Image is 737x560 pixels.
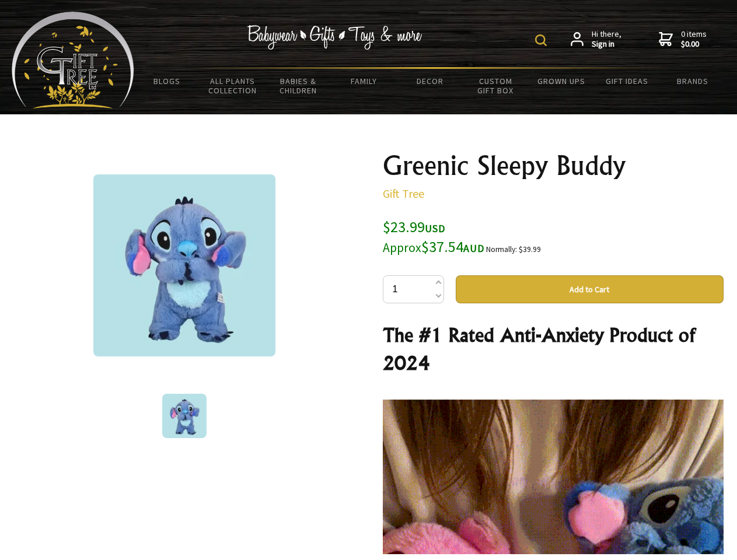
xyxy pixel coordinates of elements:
[12,12,134,108] img: Babyware - Gifts - Toys and more...
[93,174,275,356] img: Greenic Sleepy Buddy
[463,69,529,103] a: Custom Gift Box
[659,29,707,50] a: 0 items$0.00
[266,69,331,103] a: Babies & Children
[456,275,724,303] button: Add to Cart
[535,34,547,46] img: product search
[397,69,463,93] a: Decor
[486,244,541,254] small: Normally: $39.99
[200,69,266,103] a: All Plants Collection
[383,240,421,256] small: Approx
[383,186,424,201] a: Gift Tree
[592,29,621,50] span: Hi there,
[571,29,621,50] a: Hi there,Sign in
[592,39,621,50] strong: Sign in
[681,39,707,50] strong: $0.00
[660,69,726,93] a: Brands
[247,25,422,50] img: Babywear - Gifts - Toys & more
[383,323,695,374] strong: The #1 Rated Anti-Anxiety Product of 2024
[425,222,445,235] span: USD
[681,29,707,50] span: 0 items
[383,152,724,180] h1: Greenic Sleepy Buddy
[528,69,594,93] a: Grown Ups
[594,69,660,93] a: Gift Ideas
[331,69,397,93] a: Family
[463,242,484,255] span: AUD
[134,69,200,93] a: BLOGS
[383,217,484,256] span: $23.99 $37.54
[162,394,207,438] img: Greenic Sleepy Buddy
